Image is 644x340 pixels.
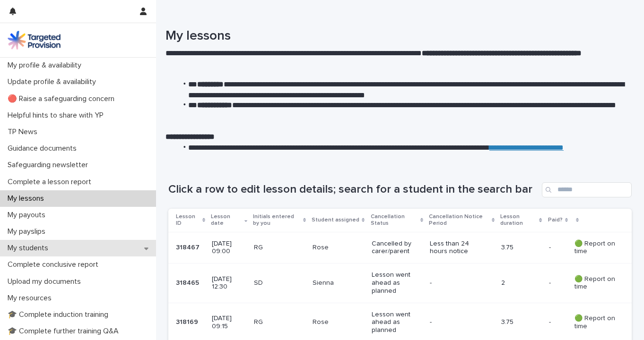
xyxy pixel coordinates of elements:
[8,31,61,50] img: M5nRWzHhSzIhMunXDL62
[254,244,305,252] p: RG
[549,316,553,326] p: -
[4,310,116,319] p: 🎓 Complete induction training
[372,311,422,334] p: Lesson went ahead as planned
[165,28,627,44] h1: My lessons
[313,318,364,326] p: Rose
[429,212,489,229] p: Cancellation Notice Period
[549,242,553,252] p: -
[254,318,305,326] p: RG
[4,111,111,120] p: Helpful hints to share with YP
[313,279,364,287] p: Sienna
[4,277,88,286] p: Upload my documents
[4,244,56,253] p: My students
[372,271,422,295] p: Lesson went ahead as planned
[312,215,359,225] p: Student assigned
[548,215,563,225] p: Paid?
[4,161,96,170] p: Safeguarding newsletter
[4,144,84,153] p: Guidance documents
[4,77,104,86] p: Update profile & availability
[501,318,541,326] p: 3.75
[176,242,201,252] p: 318467
[212,314,246,331] p: [DATE] 09:15
[574,314,617,331] p: 🟢 Report on time
[430,279,482,287] p: -
[4,127,45,136] p: TP News
[176,316,200,326] p: 318169
[549,277,553,287] p: -
[4,227,53,236] p: My payslips
[501,279,541,287] p: 2
[168,263,632,303] tr: 318465318465 [DATE] 12:30SDSiennaLesson went ahead as planned-2-- 🟢 Report on time
[211,212,242,229] p: Lesson date
[430,240,482,256] p: Less than 24 hours notice
[168,232,632,263] tr: 318467318467 [DATE] 09:00RGRoseCancelled by carer/parentLess than 24 hours notice3.75-- 🟢 Report ...
[4,211,53,220] p: My payouts
[542,182,632,197] input: Search
[313,244,364,252] p: Rose
[168,183,538,196] h1: Click a row to edit lesson details; search for a student in the search bar
[176,212,200,229] p: Lesson ID
[4,260,106,269] p: Complete conclusive report
[254,279,305,287] p: SD
[371,212,418,229] p: Cancellation Status
[4,327,126,336] p: 🎓 Complete further training Q&A
[4,61,89,70] p: My profile & availability
[500,212,537,229] p: Lesson duration
[4,178,99,187] p: Complete a lesson report
[501,244,541,252] p: 3.75
[372,240,422,256] p: Cancelled by carer/parent
[574,240,617,256] p: 🟢 Report on time
[253,212,301,229] p: Initials entered by you
[176,277,201,287] p: 318465
[430,318,482,326] p: -
[4,94,122,103] p: 🔴 Raise a safeguarding concern
[574,275,617,291] p: 🟢 Report on time
[4,294,59,303] p: My resources
[4,194,52,203] p: My lessons
[212,275,246,291] p: [DATE] 12:30
[212,240,246,256] p: [DATE] 09:00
